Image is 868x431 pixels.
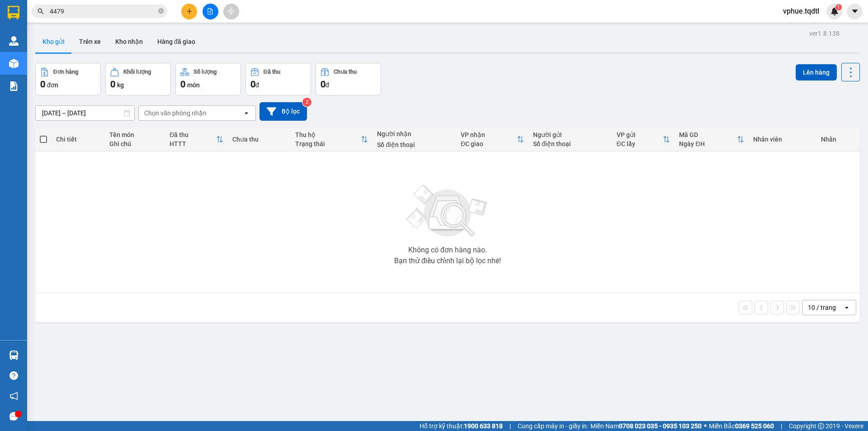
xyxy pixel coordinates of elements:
button: Lên hàng [796,64,837,81]
div: Mã GD [679,131,737,138]
th: Toggle SortBy [291,128,373,152]
div: Ngày ĐH [679,140,737,147]
strong: 1900 633 818 [464,422,503,430]
div: Số điện thoại [377,141,452,148]
img: icon-new-feature [830,7,839,15]
div: Đơn hàng [53,69,78,75]
button: Số lượng0món [175,63,241,95]
img: warehouse-icon [9,36,19,46]
input: Tìm tên, số ĐT hoặc mã đơn [50,6,156,16]
span: vphue.tqdtl [776,5,826,17]
div: Bạn thử điều chỉnh lại bộ lọc nhé! [394,257,501,265]
span: đơn [47,81,58,89]
span: close-circle [158,7,164,16]
input: Select a date range. [36,106,134,120]
th: Toggle SortBy [612,128,675,152]
span: 0 [250,79,255,90]
button: file-add [203,4,218,19]
span: | [509,421,511,431]
button: Chưa thu0đ [316,63,381,95]
div: Ghi chú [109,140,160,147]
div: Trạng thái [295,140,361,147]
span: close-circle [158,8,164,14]
img: warehouse-icon [9,59,19,68]
div: Thu hộ [295,131,361,138]
img: solution-icon [9,81,19,91]
div: ver 1.8.138 [809,28,840,38]
span: notification [9,392,18,400]
button: Đơn hàng0đơn [35,63,101,95]
span: ⚪️ [704,424,707,428]
span: file-add [207,8,213,14]
img: logo-vxr [8,6,19,19]
span: đ [325,81,329,89]
button: Hàng đã giao [150,31,203,52]
div: VP nhận [461,131,517,138]
div: Chi tiết [56,136,100,143]
div: Nhân viên [753,136,811,143]
div: Số điện thoại [533,140,608,147]
span: 0 [40,79,45,90]
button: Đã thu0đ [245,63,311,95]
div: ĐC lấy [617,140,663,147]
sup: 1 [835,4,842,10]
span: caret-down [851,7,859,15]
span: Miền Bắc [709,421,774,431]
div: 10 / trang [808,303,836,312]
strong: 0708 023 035 - 0935 103 250 [619,422,702,430]
span: đ [255,81,259,89]
div: HTTT [170,140,216,147]
div: Nhãn [821,136,855,143]
button: Khối lượng0kg [105,63,171,95]
div: Chưa thu [232,136,286,143]
span: copyright [818,423,824,429]
button: plus [181,4,197,19]
span: món [187,81,200,89]
span: message [9,412,18,421]
button: Bộ lọc [259,102,307,121]
span: search [38,8,44,14]
div: Đã thu [264,69,280,75]
span: 0 [180,79,185,90]
button: aim [223,4,239,19]
div: ĐC giao [461,140,517,147]
span: Miền Nam [590,421,702,431]
button: caret-down [847,4,863,19]
button: Trên xe [72,31,108,52]
button: Kho gửi [35,31,72,52]
div: Đã thu [170,131,216,138]
span: Hỗ trợ kỹ thuật: [420,421,503,431]
span: 1 [837,4,840,10]
div: Chọn văn phòng nhận [144,109,207,118]
th: Toggle SortBy [165,128,228,152]
span: 0 [110,79,115,90]
span: | [781,421,782,431]
div: Tên món [109,131,160,138]
div: Số lượng [193,69,217,75]
div: Người nhận [377,130,452,137]
div: Người gửi [533,131,608,138]
th: Toggle SortBy [456,128,528,152]
strong: 0369 525 060 [735,422,774,430]
div: Khối lượng [123,69,151,75]
button: Kho nhận [108,31,150,52]
svg: open [243,109,250,117]
span: plus [186,8,193,14]
div: Không có đơn hàng nào. [408,246,487,254]
svg: open [843,304,850,311]
img: svg+xml;base64,PHN2ZyBjbGFzcz0ibGlzdC1wbHVnX19zdmciIHhtbG5zPSJodHRwOi8vd3d3LnczLm9yZy8yMDAwL3N2Zy... [402,180,493,243]
span: 0 [321,79,325,90]
span: aim [228,8,234,14]
span: Cung cấp máy in - giấy in: [518,421,588,431]
div: VP gửi [617,131,663,138]
th: Toggle SortBy [675,128,749,152]
sup: 2 [302,98,311,107]
span: question-circle [9,371,18,380]
img: warehouse-icon [9,350,19,360]
span: kg [117,81,124,89]
div: Chưa thu [334,69,357,75]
